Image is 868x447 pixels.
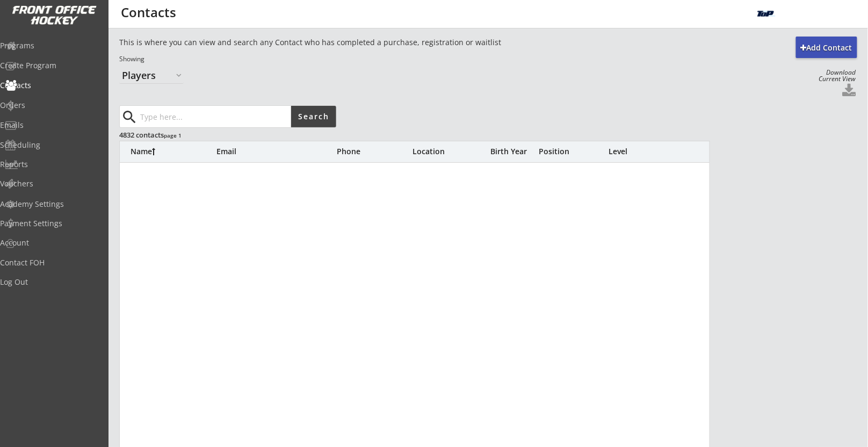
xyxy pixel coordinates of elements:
[337,148,412,155] div: Phone
[841,84,857,98] button: Click to download all Contacts. Your browser settings may try to block it, check your security se...
[119,55,572,64] div: Showing
[413,148,488,155] div: Location
[539,148,604,155] div: Position
[138,106,291,127] input: Type here...
[119,37,572,48] div: This is where you can view and search any Contact who has completed a purchase, registration or w...
[814,69,856,82] div: Download Current View
[291,106,336,127] button: Search
[164,132,182,139] font: page 1
[491,148,534,155] div: Birth Year
[119,130,335,140] div: 4832 contacts
[609,148,674,155] div: Level
[216,148,335,155] div: Email
[121,109,139,126] button: search
[796,42,857,53] div: Add Contact
[131,148,216,155] div: Name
